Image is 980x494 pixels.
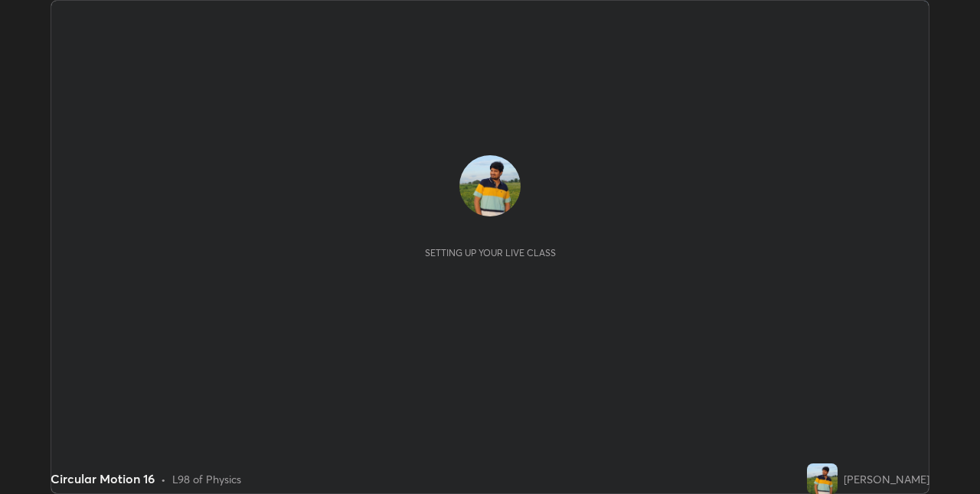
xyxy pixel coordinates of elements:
[172,471,241,487] div: L98 of Physics
[425,247,556,258] div: Setting up your live class
[844,471,929,487] div: [PERSON_NAME]
[51,470,155,488] div: Circular Motion 16
[459,155,521,216] img: 8e643a8bb0a54ee8a6804a29abf37fd7.jpg
[807,463,838,494] img: 8e643a8bb0a54ee8a6804a29abf37fd7.jpg
[161,471,166,487] div: •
